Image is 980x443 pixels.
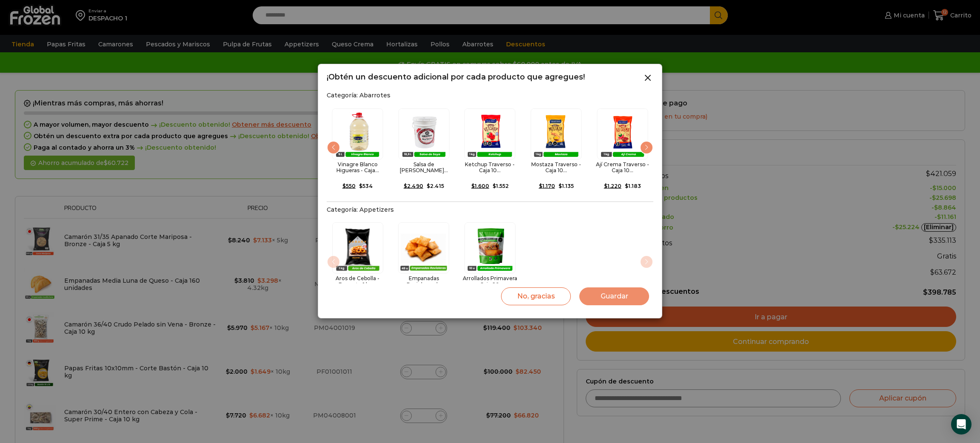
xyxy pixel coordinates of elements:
[591,103,653,197] div: 9 / 15
[342,183,356,189] bdi: 550
[594,162,650,174] h2: Ají Crema Traverso - Caja 10...
[342,183,346,189] span: $
[558,183,562,189] span: $
[327,217,389,311] div: 1 / 3
[471,183,475,189] span: $
[501,287,571,305] button: No, gracias
[327,92,653,99] h2: Categoría: Abarrotes
[404,183,423,189] bdi: 2.490
[404,183,407,189] span: $
[393,103,455,197] div: 6 / 15
[393,217,455,311] div: 2 / 3
[539,183,542,189] span: $
[327,206,653,213] h2: Categoría: Appetizers
[427,183,444,189] bdi: 2.415
[462,275,518,288] h2: Arrollados Primavera - Caja 80...
[471,183,489,189] bdi: 1.600
[459,217,521,311] div: 3 / 3
[625,183,641,189] bdi: 1.183
[640,141,653,154] div: Next slide
[604,183,621,189] bdi: 1.220
[462,162,518,174] h2: Ketchup Traverso - Caja 10...
[359,183,373,189] bdi: 534
[327,141,340,154] div: Previous slide
[493,183,509,189] bdi: 1.552
[327,103,389,197] div: 5 / 15
[396,162,452,174] h2: Salsa de [PERSON_NAME]...
[625,183,628,189] span: $
[493,183,496,189] span: $
[579,287,649,305] button: Guardar
[359,183,362,189] span: $
[539,183,555,189] bdi: 1.170
[427,183,430,189] span: $
[327,73,585,82] h2: ¡Obtén un descuento adicional por cada producto que agregues!
[330,275,386,288] h2: Aros de Cebolla - Formato 1 kg...
[604,183,607,189] span: $
[951,414,971,434] div: Open Intercom Messenger
[396,275,452,294] h2: Empanadas Ravioleras de Queso...
[528,162,584,174] h2: Mostaza Traverso - Caja 10...
[558,183,574,189] bdi: 1.135
[330,162,386,174] h2: Vinagre Blanco Higueras - Caja...
[459,103,521,197] div: 7 / 15
[525,103,587,197] div: 8 / 15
